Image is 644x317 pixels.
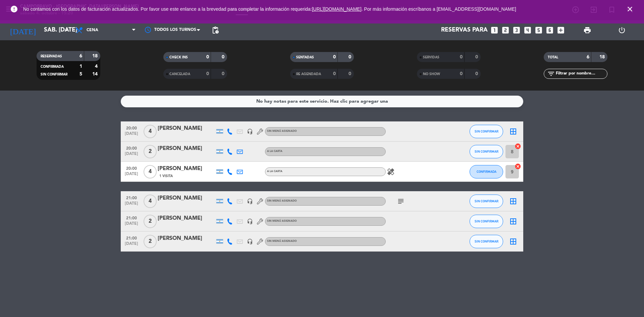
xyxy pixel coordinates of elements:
[41,73,67,76] span: SIN CONFIRMAR
[158,234,215,243] div: [PERSON_NAME]
[159,173,173,179] span: 1 Visita
[509,197,517,205] i: border_all
[144,215,157,228] span: 2
[247,218,253,224] i: headset_mic
[123,201,140,209] span: [DATE]
[267,220,297,222] span: Sin menú asignado
[95,64,99,69] strong: 4
[470,235,503,248] button: SIN CONFIRMAR
[41,55,62,58] span: RESERVADAS
[348,55,353,59] strong: 0
[362,6,516,12] a: . Por más información escríbanos a [EMAIL_ADDRESS][DOMAIN_NAME]
[158,214,215,223] div: [PERSON_NAME]
[169,56,188,59] span: CHECK INS
[206,71,209,76] strong: 0
[123,164,140,172] span: 20:00
[267,130,297,133] span: Sin menú asignado
[79,54,82,58] strong: 6
[123,144,140,152] span: 20:00
[62,26,70,34] i: arrow_drop_down
[583,26,591,34] span: print
[222,55,226,59] strong: 0
[547,70,555,78] i: filter_list
[158,164,215,173] div: [PERSON_NAME]
[333,55,336,59] strong: 0
[247,198,253,204] i: headset_mic
[123,152,140,159] span: [DATE]
[470,125,503,138] button: SIN CONFIRMAR
[397,197,405,205] i: subject
[123,234,140,242] span: 21:00
[626,5,634,13] i: close
[387,168,395,176] i: healing
[599,55,606,59] strong: 18
[144,165,157,178] span: 4
[477,170,496,173] span: CONFIRMADA
[144,235,157,248] span: 2
[92,54,99,58] strong: 18
[296,72,321,76] span: RE AGENDADA
[123,214,140,221] span: 21:00
[169,72,190,76] span: CANCELADA
[158,124,215,133] div: [PERSON_NAME]
[123,221,140,229] span: [DATE]
[222,71,226,76] strong: 0
[79,64,82,69] strong: 1
[470,195,503,208] button: SIN CONFIRMAR
[587,55,589,59] strong: 6
[470,215,503,228] button: SIN CONFIRMAR
[475,129,498,133] span: SIN CONFIRMAR
[267,150,282,153] span: A LA CARTA
[123,131,140,139] span: [DATE]
[475,199,498,203] span: SIN CONFIRMAR
[555,70,607,77] input: Filtrar por nombre...
[123,194,140,201] span: 21:00
[534,26,543,35] i: looks_5
[312,6,362,12] a: [URL][DOMAIN_NAME]
[475,71,479,76] strong: 0
[79,72,82,76] strong: 5
[296,56,314,59] span: SENTADAS
[267,200,297,202] span: Sin menú asignado
[509,127,517,136] i: border_all
[423,72,440,76] span: NO SHOW
[460,55,463,59] strong: 0
[475,55,479,59] strong: 0
[5,23,41,38] i: [DATE]
[10,5,18,13] i: error
[515,143,521,150] i: cancel
[23,6,516,12] span: No contamos con los datos de facturación actualizados. Por favor use este enlance a la brevedad p...
[556,26,565,35] i: add_box
[256,98,388,105] div: No hay notas para este servicio. Haz clic para agregar una
[158,194,215,203] div: [PERSON_NAME]
[144,125,157,138] span: 4
[423,56,439,59] span: SERVIDAS
[470,165,503,178] button: CONFIRMADA
[247,239,253,245] i: headset_mic
[475,240,498,243] span: SIN CONFIRMAR
[206,55,209,59] strong: 0
[41,65,64,68] span: CONFIRMADA
[267,240,297,243] span: Sin menú asignado
[247,128,253,135] i: headset_mic
[92,72,99,76] strong: 14
[87,28,98,33] span: Cena
[333,71,336,76] strong: 0
[523,26,532,35] i: looks_4
[509,217,517,225] i: border_all
[548,56,558,59] span: TOTAL
[348,71,353,76] strong: 0
[441,27,488,34] span: Reservas para
[460,71,463,76] strong: 0
[144,195,157,208] span: 4
[545,26,554,35] i: looks_6
[158,144,215,153] div: [PERSON_NAME]
[512,26,521,35] i: looks_3
[470,145,503,158] button: SIN CONFIRMAR
[211,26,219,34] span: pending_actions
[123,242,140,249] span: [DATE]
[475,150,498,153] span: SIN CONFIRMAR
[509,237,517,246] i: border_all
[267,170,282,173] span: A LA CARTA
[490,26,499,35] i: looks_one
